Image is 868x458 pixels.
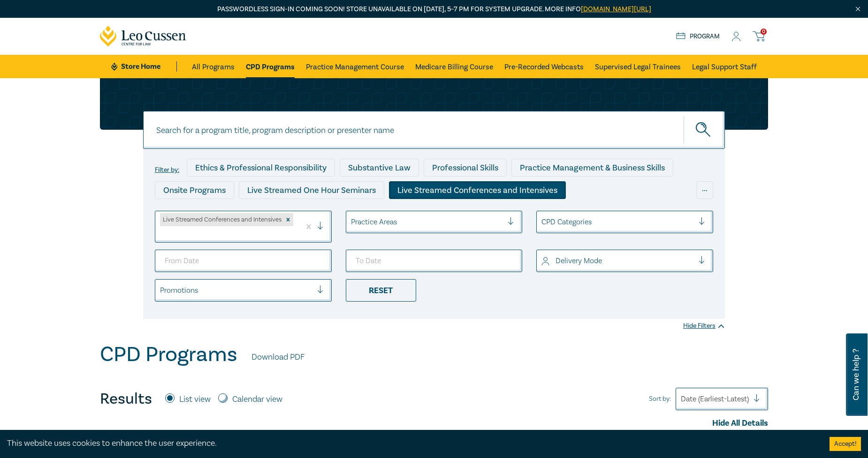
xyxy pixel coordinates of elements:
a: Practice Management Course [306,55,404,78]
input: select [160,285,162,295]
a: CPD Programs [246,55,295,78]
input: Search for a program title, program description or presenter name [143,111,725,149]
div: Onsite Programs [155,181,234,199]
a: All Programs [192,55,235,78]
div: Substantive Law [340,159,419,177]
input: select [160,229,162,239]
a: [DOMAIN_NAME][URL] [581,5,651,14]
div: This website uses cookies to enhance the user experience. [7,437,815,450]
label: Filter by: [155,166,179,174]
label: Calendar view [232,393,282,406]
div: Ethics & Professional Responsibility [187,159,335,177]
div: Reset [346,279,416,302]
a: Legal Support Staff [692,55,757,78]
div: Hide Filters [683,321,725,331]
input: To Date [346,250,523,272]
input: select [541,256,543,266]
input: Sort by [681,394,683,404]
div: Live Streamed One Hour Seminars [239,181,384,199]
a: Store Home [111,61,176,72]
a: Supervised Legal Trainees [595,55,681,78]
div: Pre-Recorded Webcasts [308,204,416,222]
img: Close [854,5,862,13]
a: Download PDF [251,351,305,363]
div: Hide All Details [100,417,768,429]
a: Medicare Billing Course [415,55,493,78]
div: ... [696,181,713,199]
div: Practice Management & Business Skills [511,159,673,177]
h4: Results [100,390,152,408]
span: Sort by: [649,394,671,404]
div: Live Streamed Practical Workshops [155,204,304,222]
div: 10 CPD Point Packages [421,204,524,222]
span: Can we help ? [852,339,860,410]
div: Professional Skills [424,159,507,177]
a: Program [676,31,720,42]
p: Passwordless sign-in coming soon! Store unavailable on [DATE], 5–7 PM for system upgrade. More info [100,4,768,15]
div: Remove Live Streamed Conferences and Intensives [283,213,293,226]
input: select [351,217,353,227]
input: From Date [155,250,332,272]
a: Pre-Recorded Webcasts [504,55,584,78]
div: Live Streamed Conferences and Intensives [389,181,566,199]
label: List view [179,393,211,406]
h1: CPD Programs [100,342,237,367]
div: National Programs [528,204,615,222]
input: select [541,217,543,227]
button: Accept cookies [830,437,861,451]
span: 0 [761,29,767,35]
div: Live Streamed Conferences and Intensives [160,213,283,226]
